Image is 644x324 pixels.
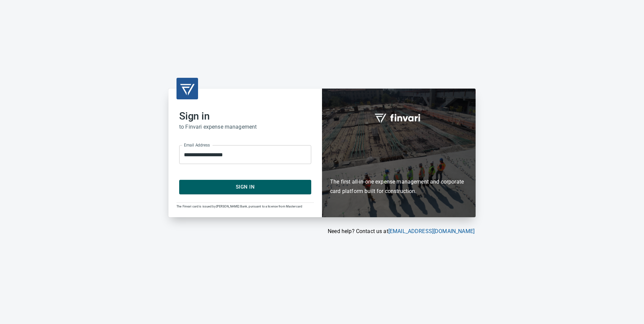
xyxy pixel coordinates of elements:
button: Sign In [179,180,311,194]
span: The Finvari card is issued by [PERSON_NAME] Bank, pursuant to a license from Mastercard [176,205,302,208]
a: [EMAIL_ADDRESS][DOMAIN_NAME] [388,228,475,234]
p: Need help? Contact us at [168,227,475,235]
div: Finvari [322,89,476,217]
h6: to Finvari expense management [179,122,311,132]
span: Sign In [187,183,304,191]
h6: The first all-in-one expense management and corporate card platform built for construction. [330,138,468,196]
h2: Sign in [179,110,311,122]
img: transparent_logo.png [179,80,195,97]
img: fullword_logo_white.png [374,110,424,125]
